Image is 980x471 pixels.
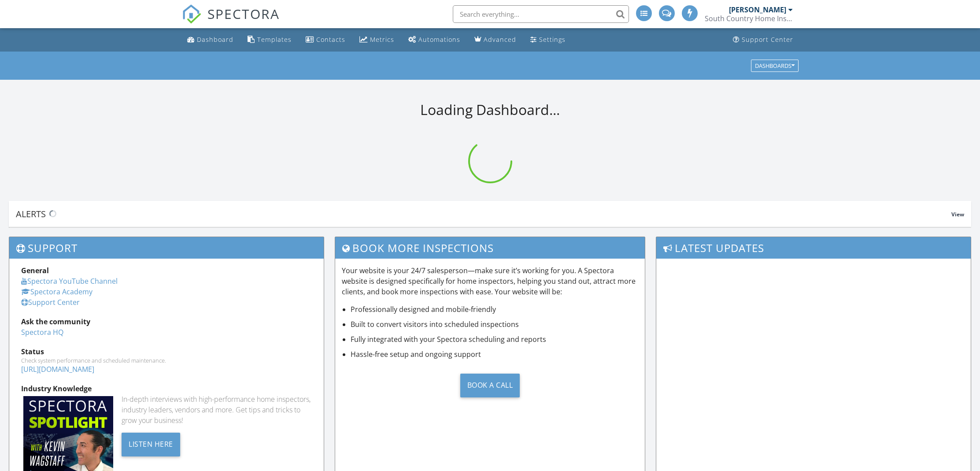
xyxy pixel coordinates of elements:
[184,32,237,48] a: Dashboard
[244,32,295,48] a: Templates
[21,276,118,286] a: Spectora YouTube Channel
[527,32,569,48] a: Settings
[21,316,312,327] div: Ask the community
[122,394,312,426] div: In-depth interviews with high-performance home inspectors, industry leaders, vendors and more. Ge...
[122,433,180,456] div: Listen Here
[951,211,964,218] span: View
[539,35,566,44] div: Settings
[21,346,312,357] div: Status
[316,35,345,44] div: Contacts
[356,32,398,48] a: Metrics
[351,349,638,360] li: Hassle-free setup and ongoing support
[16,208,951,220] div: Alerts
[182,12,280,30] a: SPECTORA
[21,364,94,374] a: [URL][DOMAIN_NAME]
[405,32,464,48] a: Automations (Advanced)
[418,35,460,44] div: Automations
[257,35,292,44] div: Templates
[21,327,63,337] a: Spectora HQ
[302,32,349,48] a: Contacts
[182,4,201,24] img: The Best Home Inspection Software - Spectora
[197,35,233,44] div: Dashboard
[729,32,797,48] a: Support Center
[729,5,786,14] div: [PERSON_NAME]
[21,383,312,394] div: Industry Knowledge
[342,367,638,404] a: Book a Call
[370,35,394,44] div: Metrics
[484,35,516,44] div: Advanced
[656,237,971,259] h3: Latest Updates
[705,14,793,23] div: South Country Home Inspections, Inc.
[21,357,312,364] div: Check system performance and scheduled maintenance.
[460,374,520,397] div: Book a Call
[453,5,629,23] input: Search everything...
[751,59,799,72] button: Dashboards
[122,439,180,449] a: Listen Here
[9,237,324,259] h3: Support
[21,266,49,275] strong: General
[351,304,638,315] li: Professionally designed and mobile-friendly
[21,297,80,307] a: Support Center
[742,35,793,44] div: Support Center
[471,32,520,48] a: Advanced
[207,4,280,23] span: SPECTORA
[342,265,638,297] p: Your website is your 24/7 salesperson—make sure it’s working for you. A Spectora website is desig...
[755,63,795,69] div: Dashboards
[335,237,644,259] h3: Book More Inspections
[21,287,92,297] a: Spectora Academy
[351,334,638,345] li: Fully integrated with your Spectora scheduling and reports
[351,319,638,330] li: Built to convert visitors into scheduled inspections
